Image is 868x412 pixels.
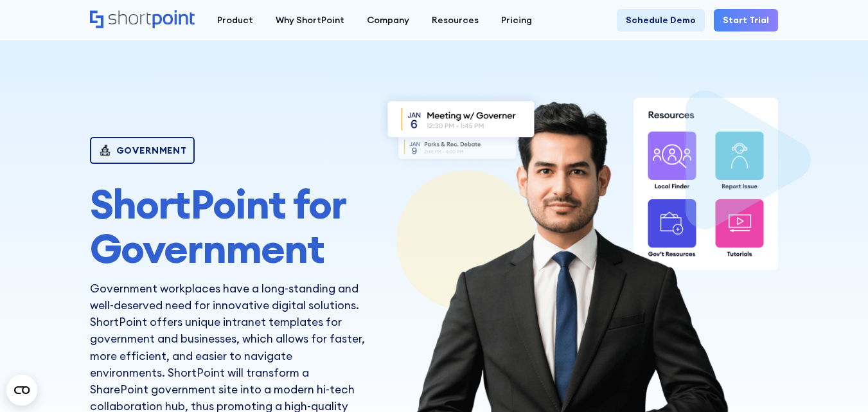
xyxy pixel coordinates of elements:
iframe: Chat Widget [804,350,868,412]
h1: ShortPoint for Government [90,182,369,271]
a: Home [90,10,195,30]
div: Resources [432,13,479,27]
a: Schedule Demo [617,9,705,31]
div: Pricing [501,13,532,27]
div: Government [116,146,187,155]
a: Company [355,9,420,31]
div: Why ShortPoint [276,13,344,27]
div: Company [367,13,409,27]
a: Product [206,9,264,31]
button: Open CMP widget [6,375,37,406]
a: Resources [420,9,490,31]
img: SharePoint Templates for Government [376,90,545,168]
a: Pricing [490,9,543,31]
div: Product [217,13,253,27]
a: Start Trial [714,9,778,31]
a: Why ShortPoint [264,9,355,31]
